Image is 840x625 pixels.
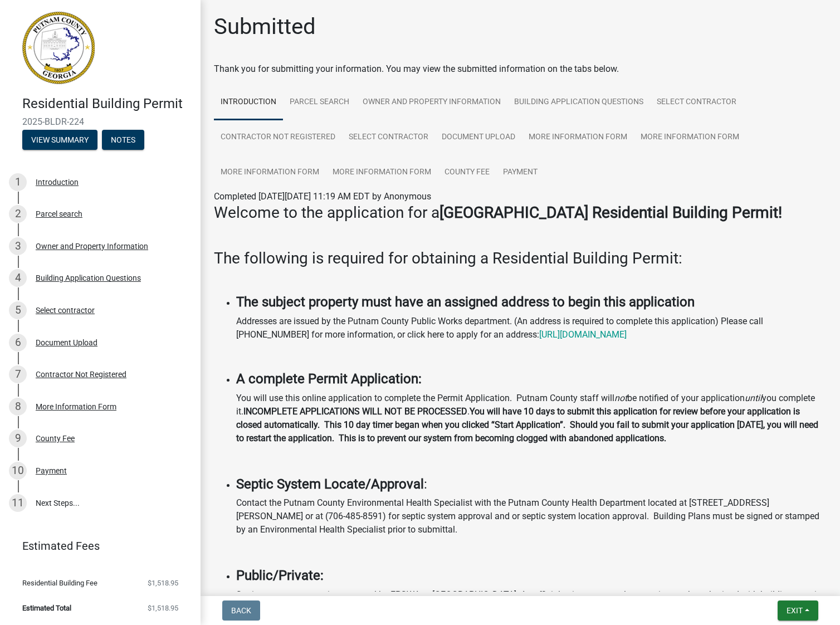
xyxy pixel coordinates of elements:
[539,329,627,340] a: [URL][DOMAIN_NAME]
[9,429,27,447] div: 9
[36,434,75,442] div: County Fee
[9,269,27,287] div: 4
[236,476,827,492] h4: :
[36,242,148,250] div: Owner and Property Information
[36,370,126,378] div: Contractor Not Registered
[9,237,27,255] div: 3
[236,392,827,445] p: You will use this online application to complete the Permit Application. Putnam County staff will...
[36,403,116,411] div: More Information Form
[214,62,827,76] div: Thank you for submitting your information. You may view the submitted information on the tabs below.
[22,96,192,112] h4: Residential Building Permit
[236,496,827,536] p: Contact the Putnam County Environmental Health Specialist with the Putnam County Health Departmen...
[9,494,27,512] div: 11
[222,600,260,621] button: Back
[496,155,544,191] a: Payment
[787,606,803,615] span: Exit
[507,85,650,120] a: Building Application Questions
[9,535,183,557] a: Estimated Fees
[614,393,627,403] i: not
[36,339,97,346] div: Document Upload
[9,398,27,416] div: 8
[22,579,97,587] span: Residential Building Fee
[36,467,67,475] div: Payment
[236,588,827,615] p: Sanitary sewer connection approval by EPSWA or [GEOGRAPHIC_DATA]. An official written approval or...
[214,249,827,268] h3: The following is required for obtaining a Residential Building Permit:
[9,334,27,351] div: 6
[102,136,144,145] wm-modal-confirm: Notes
[22,136,97,145] wm-modal-confirm: Summary
[214,85,283,120] a: Introduction
[36,274,141,282] div: Building Application Questions
[9,301,27,319] div: 5
[9,205,27,223] div: 2
[283,85,356,120] a: Parcel search
[231,606,251,615] span: Back
[236,371,422,387] strong: A complete Permit Application:
[236,406,818,443] strong: You will have 10 days to submit this application for review before your application is closed aut...
[214,13,316,40] h1: Submitted
[745,393,762,403] i: until
[102,130,144,150] button: Notes
[36,178,79,186] div: Introduction
[214,203,827,222] h3: Welcome to the application for a
[36,210,82,218] div: Parcel search
[522,120,634,155] a: More Information Form
[439,203,782,222] strong: [GEOGRAPHIC_DATA] Residential Building Permit!
[236,294,695,310] strong: The subject property must have an assigned address to begin this application
[778,600,818,621] button: Exit
[243,406,467,417] strong: INCOMPLETE APPLICATIONS WILL NOT BE PROCESSED
[236,568,324,583] strong: Public/Private:
[650,85,743,120] a: Select contractor
[236,476,424,492] strong: Septic System Locate/Approval
[356,85,507,120] a: Owner and Property Information
[22,130,97,150] button: View Summary
[214,155,326,191] a: More Information Form
[236,315,827,341] p: Addresses are issued by the Putnam County Public Works department. (An address is required to com...
[22,604,71,612] span: Estimated Total
[214,120,342,155] a: Contractor Not Registered
[36,306,95,314] div: Select contractor
[326,155,438,191] a: More Information Form
[634,120,746,155] a: More Information Form
[148,604,178,612] span: $1,518.95
[9,365,27,383] div: 7
[438,155,496,191] a: County Fee
[214,191,431,202] span: Completed [DATE][DATE] 11:19 AM EDT by Anonymous
[148,579,178,587] span: $1,518.95
[22,116,178,127] span: 2025-BLDR-224
[9,173,27,191] div: 1
[435,120,522,155] a: Document Upload
[342,120,435,155] a: Select contractor
[22,12,95,84] img: Putnam County, Georgia
[9,462,27,480] div: 10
